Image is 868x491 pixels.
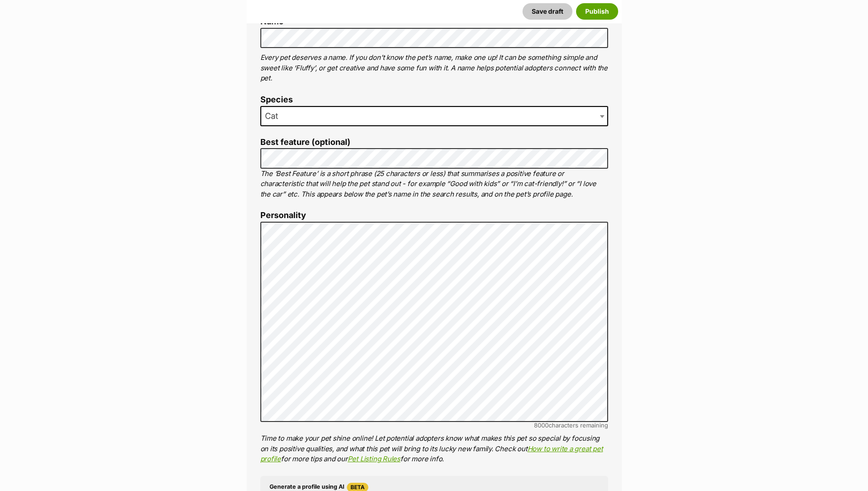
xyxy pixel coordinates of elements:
span: Cat [260,106,608,126]
span: 8000 [534,422,549,429]
label: Species [260,95,608,105]
button: Save draft [523,3,572,20]
div: characters remaining [260,422,608,429]
p: Every pet deserves a name. If you don’t know the pet’s name, make one up! It can be something sim... [260,53,608,84]
label: Personality [260,211,608,220]
a: How to write a great pet profile [260,444,603,464]
label: Best feature (optional) [260,138,608,147]
p: The ‘Best Feature’ is a short phrase (25 characters or less) that summarises a positive feature o... [260,169,608,200]
span: Cat [261,110,287,123]
a: Pet Listing Rules [348,454,400,463]
p: Time to make your pet shine online! Let potential adopters know what makes this pet so special by... [260,433,608,464]
button: Publish [576,3,618,20]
